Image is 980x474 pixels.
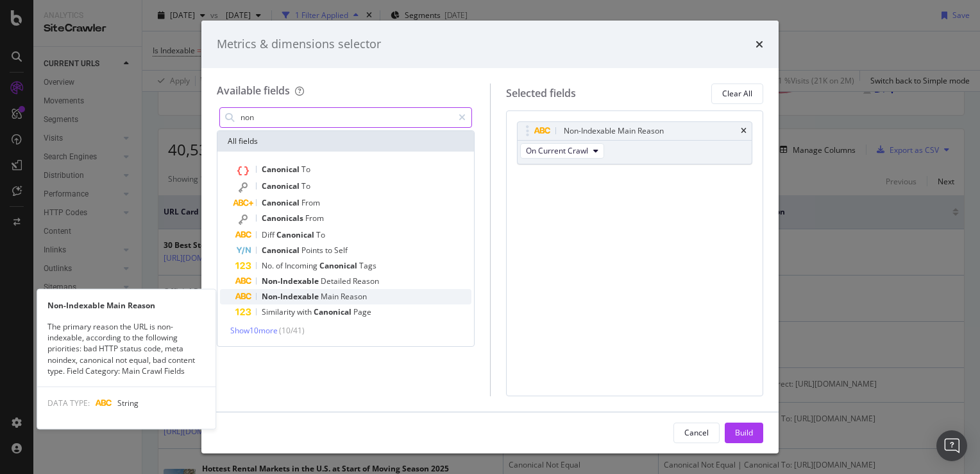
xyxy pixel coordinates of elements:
div: Open Intercom Messenger [936,430,967,461]
span: Canonical [262,197,301,208]
span: From [301,197,320,208]
button: Build [725,423,763,443]
input: Search by field name [239,108,453,127]
span: Canonical [319,260,359,271]
div: Selected fields [506,86,576,101]
span: Reason [341,291,367,302]
span: Self [334,245,348,256]
span: Incoming [285,260,319,271]
div: Build [735,427,753,438]
span: Canonical [314,306,353,317]
span: To [301,180,310,191]
span: to [325,245,334,256]
span: Canonical [262,245,301,256]
button: Cancel [673,423,720,443]
span: Canonical [262,180,301,191]
button: Clear All [711,83,763,104]
span: Non-Indexable [262,291,321,302]
span: with [297,306,314,317]
span: Similarity [262,306,297,317]
span: To [316,229,325,240]
span: Points [301,245,325,256]
span: Canonical [276,229,316,240]
div: Clear All [722,88,752,99]
div: All fields [217,131,474,152]
span: Reason [353,276,379,286]
div: Non-Indexable Main Reason [37,300,215,311]
div: Non-Indexable Main Reason [564,125,664,137]
span: Main [321,291,341,302]
div: Cancel [684,427,709,438]
div: The primary reason the URL is non-indexable, according to the following priorities: bad HTTP stat... [37,321,215,376]
span: On Current Crawl [526,145,588,156]
div: times [741,127,747,135]
div: modal [201,21,779,453]
span: Non-Indexable [262,276,321,286]
button: On Current Crawl [520,143,604,159]
div: times [756,36,763,53]
div: Non-Indexable Main ReasontimesOn Current Crawl [517,121,753,164]
div: Metrics & dimensions selector [217,36,381,53]
span: From [305,213,324,224]
span: Detailed [321,276,353,286]
span: To [301,164,310,175]
span: ( 10 / 41 ) [279,325,305,336]
span: of [276,260,285,271]
span: Canonical [262,164,301,175]
span: Canonicals [262,213,305,224]
span: Tags [359,260,376,271]
span: No. [262,260,276,271]
div: Available fields [217,83,290,98]
span: Diff [262,229,276,240]
span: Page [353,306,371,317]
span: Show 10 more [230,325,278,336]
